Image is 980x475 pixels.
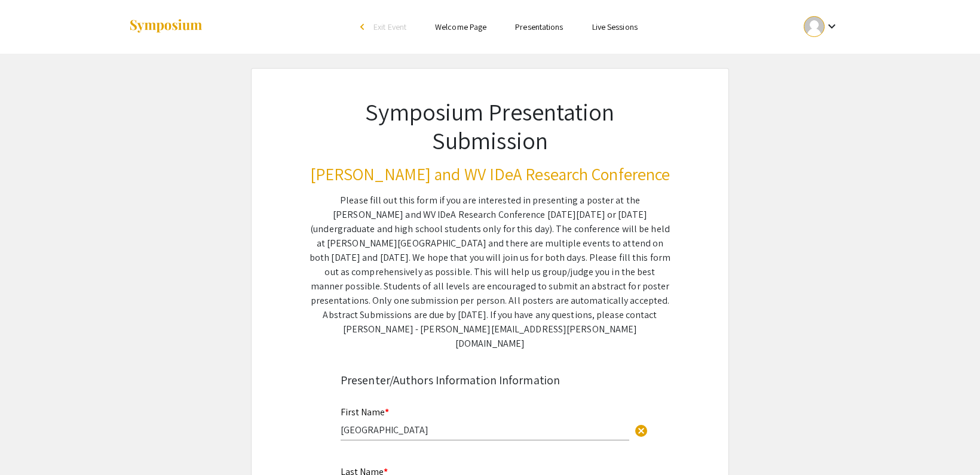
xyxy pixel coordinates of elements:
[310,97,670,155] h1: Symposium Presentation Submission
[825,19,839,33] mat-icon: Expand account dropdown
[592,21,638,32] a: Live Sessions
[634,424,648,438] span: cancel
[341,406,389,418] mat-label: First Name
[9,421,51,466] iframe: Chat
[629,418,653,442] button: Clear
[515,21,563,32] a: Presentations
[341,371,639,389] div: Presenter/Authors Information Information
[373,21,406,32] span: Exit Event
[435,21,486,32] a: Welcome Page
[310,193,670,351] div: Please fill out this form if you are interested in presenting a poster at the [PERSON_NAME] and W...
[360,23,367,30] div: arrow_back_ios
[128,18,203,35] img: Symposium by ForagerOne
[341,424,629,436] input: Type Here
[791,13,852,40] button: Expand account dropdown
[310,164,670,184] h3: [PERSON_NAME] and WV IDeA Research Conference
